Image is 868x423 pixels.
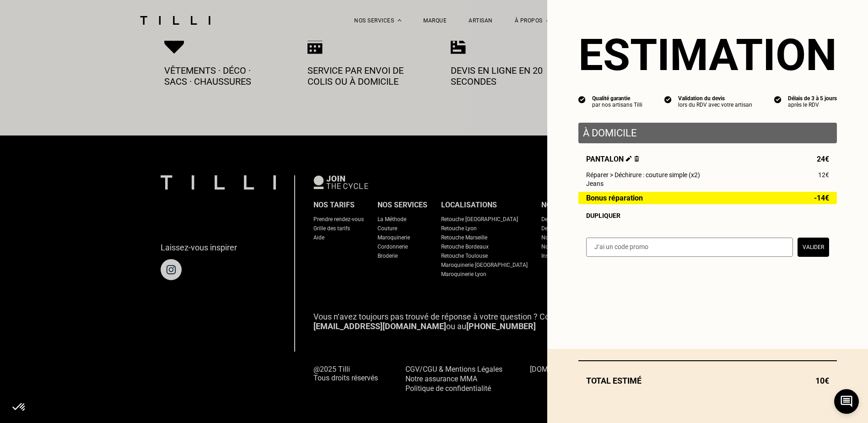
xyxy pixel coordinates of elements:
div: par nos artisans Tilli [592,102,642,108]
div: Total estimé [578,376,837,385]
img: Supprimer [634,156,639,162]
div: lors du RDV avec votre artisan [678,102,752,108]
span: 24€ [817,155,829,163]
img: icon list info [664,95,672,103]
section: Estimation [578,29,837,81]
div: Qualité garantie [592,95,642,102]
span: Réparer > Déchirure : couture simple (x2) [586,171,700,179]
img: Éditer [626,156,632,162]
span: Bonus réparation [586,194,643,202]
div: Validation du devis [678,95,752,102]
span: Pantalon [586,155,639,163]
span: 10€ [815,376,829,385]
img: icon list info [578,95,586,103]
span: 12€ [818,171,829,179]
div: Dupliquer [586,212,829,219]
span: -14€ [814,194,829,202]
input: J‘ai un code promo [586,238,793,257]
div: après le RDV [788,102,837,108]
span: Jeans [586,180,604,187]
p: À domicile [583,127,832,139]
button: Valider [798,238,829,257]
div: Délais de 3 à 5 jours [788,95,837,102]
img: icon list info [774,95,782,103]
